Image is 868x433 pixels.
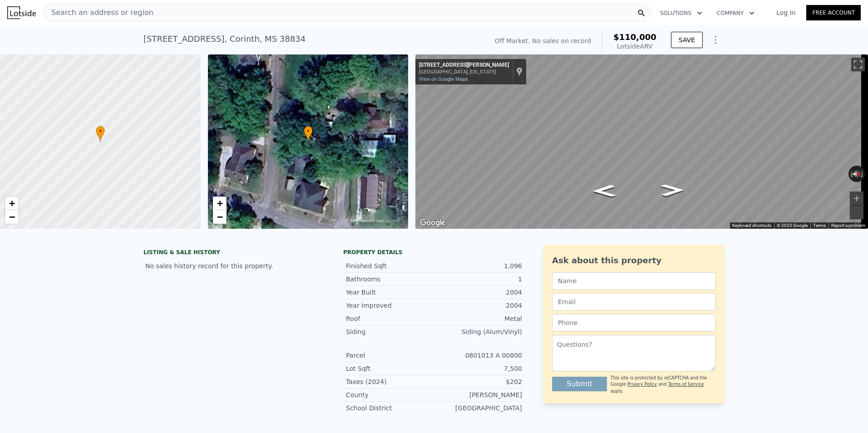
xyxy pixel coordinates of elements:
span: Search an address or region [44,7,153,18]
div: School District [346,403,434,413]
input: Email [552,293,715,310]
div: Taxes (2024) [346,377,434,386]
span: − [217,211,222,222]
a: Open this area in Google Maps (opens a new window) [418,217,448,229]
div: Finished Sqft [346,261,434,271]
div: [GEOGRAPHIC_DATA], [US_STATE] [419,69,509,75]
a: Show location on map [516,67,523,77]
span: + [9,197,15,209]
a: Report a problem [831,223,865,228]
a: Zoom out [5,210,19,224]
span: • [96,127,105,135]
div: Roof [346,314,434,323]
button: SAVE [671,32,703,48]
div: No sales history record for this property. [143,258,325,274]
button: Show Options [706,31,725,49]
span: $110,000 [613,32,656,42]
a: Free Account [806,5,861,20]
div: • [96,126,105,142]
div: [PERSON_NAME] [434,390,522,399]
div: Property details [343,249,525,256]
div: [GEOGRAPHIC_DATA] [434,403,522,413]
div: County [346,390,434,399]
path: Go South, Kilpatrick St [583,182,626,200]
a: View on Google Maps [419,76,468,82]
span: • [304,127,313,135]
div: [STREET_ADDRESS][PERSON_NAME] [419,62,509,69]
div: Siding [346,327,434,336]
div: $202 [434,377,522,386]
a: Privacy Policy [627,382,657,387]
a: Terms of Service [668,382,704,387]
span: − [9,211,15,222]
button: Rotate counterclockwise [848,166,853,182]
span: + [217,197,222,209]
div: Ask about this property [552,254,715,267]
button: Reset the view [848,170,865,177]
div: • [304,126,313,142]
div: [STREET_ADDRESS] , Corinth , MS 38834 [143,33,306,45]
div: Map [415,54,868,229]
button: Keyboard shortcuts [732,222,771,229]
div: Year Built [346,288,434,297]
button: Toggle fullscreen view [851,58,865,71]
div: Bathrooms [346,275,434,284]
div: Parcel [346,351,434,360]
button: Submit [552,377,607,391]
div: Off Market. No sales on record [495,36,591,45]
a: Zoom in [5,197,19,210]
button: Zoom in [850,192,863,205]
div: LISTING & SALE HISTORY [143,249,325,258]
img: Google [418,217,448,229]
div: Lotside ARV [613,42,656,51]
div: Metal [434,314,522,323]
path: Go North, Kilpatrick St [651,182,694,199]
button: Company [710,5,762,21]
div: 1 [434,275,522,284]
input: Phone [552,314,715,331]
div: Siding (Alum/Vinyl) [434,327,522,336]
div: 7,500 [434,364,522,373]
div: Year Improved [346,301,434,310]
div: Street View [415,54,868,229]
div: Lot Sqft [346,364,434,373]
a: Zoom in [213,197,227,210]
div: 2004 [434,301,522,310]
div: 1,096 [434,261,522,271]
div: This site is protected by reCAPTCHA and the Google and apply. [611,375,715,394]
a: Terms [813,223,826,228]
a: Zoom out [213,210,227,224]
button: Solutions [653,5,710,21]
img: Lotside [7,6,36,19]
span: © 2025 Google [777,223,808,228]
a: Log In [765,8,806,17]
div: 2004 [434,288,522,297]
input: Name [552,272,715,290]
button: Zoom out [850,206,863,219]
div: 0801013 A 00800 [434,351,522,360]
button: Rotate clockwise [860,166,865,182]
